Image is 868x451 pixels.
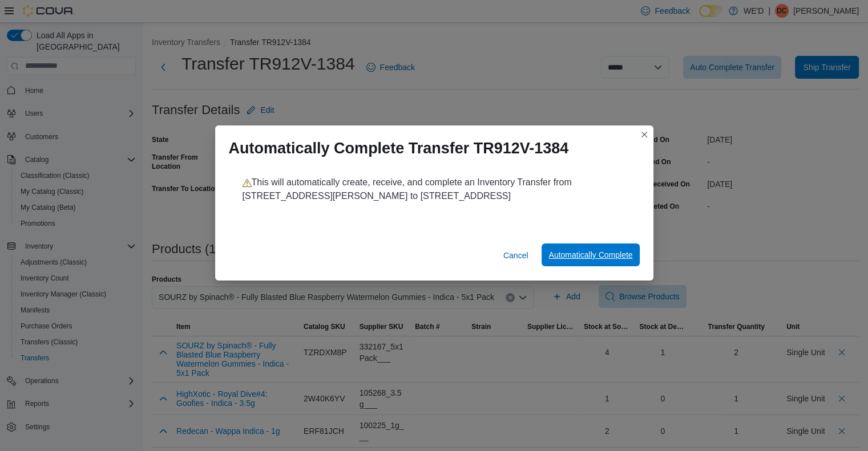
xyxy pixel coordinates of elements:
p: This will automatically create, receive, and complete an Inventory Transfer from [STREET_ADDRESS]... [243,176,626,203]
span: Automatically Complete [548,249,632,261]
button: Cancel [499,244,533,267]
button: Automatically Complete [542,243,639,266]
span: Cancel [503,250,528,261]
h1: Automatically Complete Transfer TR912V-1384 [229,139,569,157]
button: Closes this modal window [637,128,651,141]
